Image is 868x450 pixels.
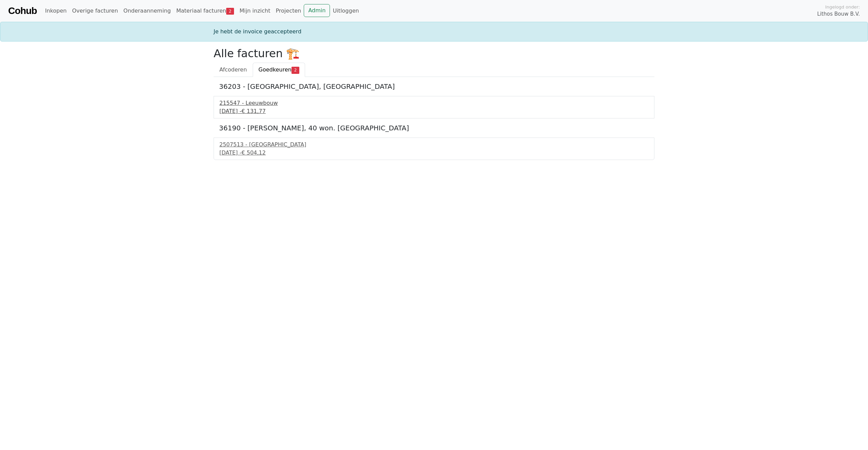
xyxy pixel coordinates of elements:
[219,99,649,107] div: 215547 - Leeuwbouw
[219,66,247,73] span: Afcoderen
[69,4,121,18] a: Overige facturen
[273,4,304,18] a: Projecten
[210,28,658,36] div: Je hebt de invoice geaccepteerd
[253,63,305,77] a: Goedkeuren2
[42,4,69,18] a: Inkopen
[817,10,860,18] span: Lithos Bouw B.V.
[291,67,299,74] span: 2
[241,149,266,156] span: € 504,12
[121,4,173,18] a: Onderaanneming
[219,107,649,115] div: [DATE] -
[241,108,266,114] span: € 131,77
[219,141,649,149] div: 2507513 - [GEOGRAPHIC_DATA]
[825,4,860,10] span: Ingelogd onder:
[219,149,649,157] div: [DATE] -
[214,63,253,77] a: Afcoderen
[173,4,237,18] a: Materiaal facturen2
[258,66,291,73] span: Goedkeuren
[219,141,649,157] a: 2507513 - [GEOGRAPHIC_DATA][DATE] -€ 504,12
[304,4,330,17] a: Admin
[214,47,654,60] h2: Alle facturen 🏗️
[330,4,362,18] a: Uitloggen
[8,3,37,19] a: Cohub
[226,8,234,15] span: 2
[219,99,649,115] a: 215547 - Leeuwbouw[DATE] -€ 131,77
[219,124,649,132] h5: 36190 - [PERSON_NAME], 40 won. [GEOGRAPHIC_DATA]
[237,4,273,18] a: Mijn inzicht
[219,82,649,91] h5: 36203 - [GEOGRAPHIC_DATA], [GEOGRAPHIC_DATA]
